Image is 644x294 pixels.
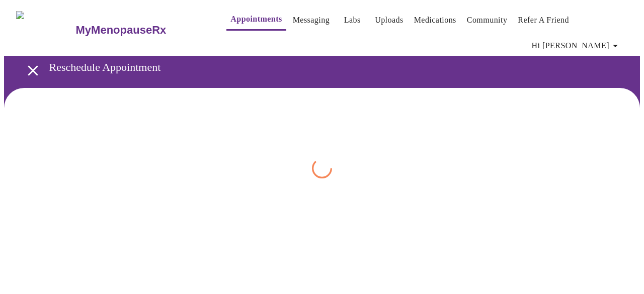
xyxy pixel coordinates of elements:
a: Labs [344,13,361,27]
a: Medications [414,13,456,27]
button: Refer a Friend [514,10,573,30]
h3: Reschedule Appointment [49,61,588,74]
span: Hi [PERSON_NAME] [532,39,621,53]
a: Refer a Friend [518,13,569,27]
button: open drawer [18,56,48,85]
h3: MyMenopauseRx [76,24,167,37]
button: Community [463,10,512,30]
img: MyMenopauseRx Logo [16,11,74,49]
button: Medications [410,10,460,30]
button: Appointments [226,9,286,31]
a: Appointments [230,12,282,26]
a: Uploads [375,13,404,27]
a: MyMenopauseRx [74,13,206,48]
button: Uploads [371,10,408,30]
a: Community [467,13,508,27]
button: Messaging [289,10,334,30]
button: Hi [PERSON_NAME] [528,36,625,56]
a: Messaging [293,13,330,27]
button: Labs [336,10,368,30]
